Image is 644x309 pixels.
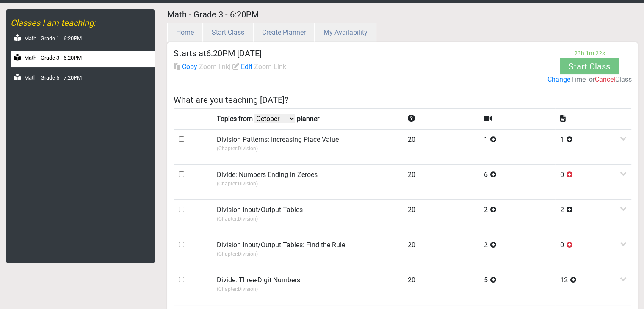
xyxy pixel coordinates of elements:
[217,135,339,145] label: Division Patterns: Increasing Place Value
[479,164,555,199] td: 6
[167,28,203,36] a: Home
[479,270,555,305] td: 5
[24,34,82,43] label: Math - Grade 1 - 6:20PM
[217,250,398,258] p: (Chapter: Division )
[253,28,315,36] a: Create Planner
[545,51,570,72] label: Change
[212,108,403,129] td: Topics from planner
[167,9,638,19] h5: Math - Grade 3 - 6:20PM
[217,180,398,188] p: (Chapter: Division )
[555,235,631,270] td: 0
[167,23,203,42] button: Home
[11,18,155,28] h5: Classes I am teaching:
[217,205,303,215] label: Division Input/Output Tables
[217,275,300,285] label: Divide: Three-Digit Numbers
[555,129,631,164] td: 1
[561,44,620,89] button: Start Class
[555,199,631,235] td: 2
[217,215,398,223] p: (Chapter: Division )
[182,62,197,72] label: Copy
[11,51,155,67] a: Math - Grade 3 - 6:20PM
[203,28,253,36] a: Start Class
[565,64,582,79] span: Time
[403,129,479,164] td: 20
[24,54,82,62] label: Math - Grade 3 - 6:20PM
[555,270,631,305] td: 12
[199,63,229,71] span: Zoom link
[603,88,621,104] span: Class
[315,28,376,36] a: My Availability
[11,71,155,87] a: Math - Grade 5 - 7:20PM
[555,164,631,199] td: 0
[174,48,286,58] h5: Starts at 6:20PM [DATE]
[11,31,155,48] a: Math - Grade 1 - 6:20PM
[403,164,479,199] td: 20
[217,240,345,250] label: Division Input/Output Tables: Find the Rule
[600,56,612,67] span: 22 s
[403,199,479,235] td: 20
[253,23,315,42] button: Create Planner
[217,170,318,180] label: Divide: Numbers Ending in Zeroes
[241,62,252,72] label: Edit
[479,235,555,270] td: 2
[403,270,479,305] td: 20
[217,285,398,293] p: (Chapter: Division )
[479,199,555,235] td: 2
[479,129,555,164] td: 1
[585,77,608,96] label: Cancel
[582,44,595,56] span: 23 h
[174,62,286,75] label: |
[217,145,398,152] p: (Chapter: Division )
[315,23,376,42] button: My Availability
[592,51,604,62] span: 1 m
[581,74,590,84] span: or
[174,95,632,105] h5: What are you teaching [DATE]?
[254,63,286,71] span: Zoom Link
[24,74,82,82] label: Math - Grade 5 - 7:20PM
[203,23,253,42] button: Start Class
[403,235,479,270] td: 20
